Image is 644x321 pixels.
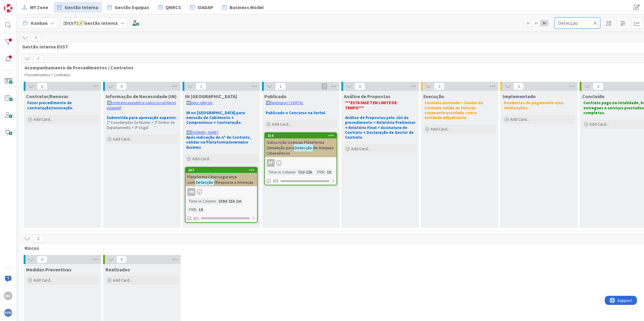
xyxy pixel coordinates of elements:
span: Add Card... [510,117,529,122]
img: avatar [4,309,12,317]
a: Business Model [219,2,267,13]
span: Add Card... [33,117,53,122]
div: RC [4,292,12,300]
a: 307Plataforma Cibersegurança comDetecção/Resposta a AmeaçasVNTime in Column:159d 21h 1mPRR:190/1 [185,167,258,223]
a: NextVision | VORTAL [270,100,304,105]
span: Subscrição Licenças Plataforma Simulação para [267,140,324,151]
a: Gestão Equipas [104,2,153,13]
span: : [324,169,325,175]
p: 1º Coordenador de Núcleo > 2º Diretor de Departamento > 3º Vogal [107,120,177,130]
span: Add Card... [113,136,132,142]
span: Contratar/Renovar [26,93,68,99]
div: 310 [265,133,337,138]
div: PRR [187,206,196,213]
span: de Ataques Cibernéticos [267,145,334,156]
span: QNRCS [166,4,181,11]
span: 0 [593,83,603,90]
a: edoc.igfej.lan [191,100,213,105]
div: 307Plataforma Cibersegurança comDetecção/Resposta a Ameaças [186,167,257,186]
mark: Detecção [294,144,313,151]
a: contratacaopublica.justica.local/NecessidadeAP [107,100,176,110]
div: VN [187,188,195,196]
span: Publicado [264,93,287,99]
span: 1 [196,83,206,90]
span: MY Zone [30,4,48,11]
strong: Fazer procedimento de contratação/renovação. [27,100,73,110]
a: Gestão Interna [54,2,102,13]
div: VN [186,188,257,196]
span: 0 [37,256,47,263]
span: Implementado [503,93,536,99]
span: Gestão Equipas [115,4,149,11]
span: Add Card... [351,146,371,151]
div: 307 [188,168,257,172]
div: 310 [268,134,337,138]
span: Add Card... [431,126,450,132]
span: 0/1 [193,215,199,222]
mark: Detecção [195,179,214,186]
strong: Submetida para aprovação superior. [107,115,176,120]
em: Governance Business [186,140,249,150]
div: 310Subscrição Licenças Plataforma Simulação paraDetecçãode Ataques Cibernéticos [265,133,337,157]
div: PRR [316,169,324,175]
img: Visit kanbanzone.com [4,4,12,12]
span: 0 [514,83,524,90]
strong: Publicado o Concurso na Vortal. [266,110,326,115]
a: SIADAP [186,2,217,13]
div: 159d 21h 1m [217,198,243,204]
span: Análise de Propostas [344,93,391,99]
a: [DOMAIN_NAME] [191,130,218,135]
p: ➡️ [186,101,257,105]
span: 1x [524,20,532,26]
span: 0 [116,83,127,90]
span: SIADAP [197,4,213,11]
b: [DSST]🧭Gestão Interna [63,20,118,26]
span: Informação de Necessidade (IN) [106,93,177,99]
span: : [196,206,197,213]
strong: Pendentes de pagamento e/ou retificações. [504,100,564,110]
strong: ***ESTA FASE TEM LIMITE DE TEMPO*** [345,100,398,110]
span: 3x [540,20,548,26]
span: : [216,198,217,204]
span: Concluído [582,93,605,99]
span: Add Card... [589,121,609,127]
span: 0 [355,83,365,90]
span: 0 [116,256,127,263]
span: Add Card... [33,277,53,283]
div: 307 [186,167,257,173]
span: 0 [33,235,43,242]
span: Add Card... [192,156,212,161]
strong: Após indicação de nº de Contrato, validar na Plataforma [186,135,252,150]
span: 0 [37,83,47,90]
div: PF [265,159,337,167]
span: 2 [33,55,43,62]
div: 19 [325,169,333,175]
span: IN Aprovada [185,93,237,99]
span: Realizados [106,266,130,273]
span: Kanban [31,19,48,27]
span: Execução [423,93,444,99]
span: /Resposta a Ameaças [214,180,253,185]
div: PF [267,159,275,167]
span: 2 [31,34,41,41]
span: : [295,169,296,175]
span: 1 [275,83,286,90]
strong: IN no [GEOGRAPHIC_DATA] para emissão de Cabimento + Compromisso + Contratação. [186,110,246,125]
div: 19 [197,206,204,213]
span: Add Card... [272,121,291,127]
span: 2x [532,20,540,26]
span: Add Card... [113,277,132,283]
span: Medidas Preventivas [26,266,72,273]
div: Time in Column [267,169,295,175]
a: 310Subscrição Licenças Plataforma Simulação paraDetecçãode Ataques CibernéticosPFTime in Column:7... [264,132,337,185]
p: ➡️ [266,101,336,105]
strong: Análise de Propostas pelo Júri do procedimento > Relatório Preliminar + Relatório Final > Assinat... [345,115,416,140]
p: ➡️ [107,101,177,111]
span: Support [13,1,28,8]
a: MY Zone [18,2,52,13]
span: Gestão Interna [65,4,98,11]
a: QNRCS [155,2,185,13]
strong: Contrato Assinado > Gestor de Contrato valida as faturas consoante acordado com a entidade adjudi... [424,100,484,120]
span: 0 [434,83,444,90]
span: 0/1 [273,178,279,184]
